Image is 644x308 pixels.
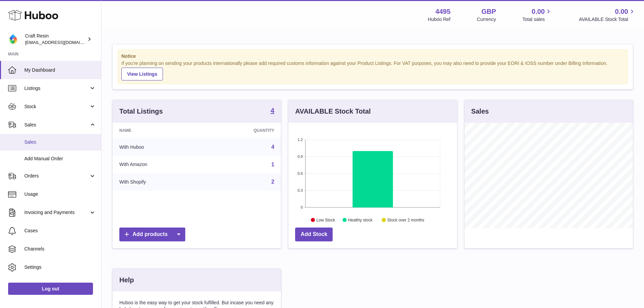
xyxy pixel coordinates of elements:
span: Orders [24,173,89,179]
text: 1.2 [298,138,303,142]
h3: AVAILABLE Stock Total [295,107,371,116]
div: Currency [477,16,496,23]
span: Cases [24,228,96,234]
h3: Total Listings [119,107,163,116]
a: 4 [271,144,274,150]
strong: 4495 [435,7,451,16]
span: Sales [24,122,89,128]
span: Add Manual Order [24,156,96,162]
span: Stock [24,103,89,110]
a: View Listings [121,68,163,80]
text: 0.9 [298,155,303,159]
span: Invoicing and Payments [24,209,89,216]
div: Huboo Ref [428,16,451,23]
a: Add products [119,228,185,241]
span: Sales [24,139,96,145]
text: 0 [301,205,303,209]
strong: Notice [121,53,624,60]
span: My Dashboard [24,67,96,73]
img: internalAdmin-4495@internal.huboo.com [8,34,18,44]
text: Stock over 2 months [387,217,424,222]
strong: 4 [270,107,274,114]
td: With Shopify [113,173,205,191]
span: 0.00 [615,7,628,16]
a: 2 [271,179,274,185]
span: AVAILABLE Stock Total [579,16,636,23]
span: [EMAIL_ADDRESS][DOMAIN_NAME] [25,40,99,45]
span: Settings [24,264,96,270]
div: If you're planning on sending your products internationally please add required customs informati... [121,60,624,80]
th: Quantity [205,123,281,138]
text: Healthy stock [348,217,373,222]
span: 0.00 [532,7,545,16]
a: Add Stock [295,228,333,241]
h3: Help [119,276,134,285]
a: 1 [271,162,274,167]
a: 4 [270,107,274,115]
span: Channels [24,246,96,252]
text: 0.6 [298,171,303,175]
text: Low Stock [316,217,335,222]
a: Log out [8,283,93,295]
span: Listings [24,85,89,92]
th: Name [113,123,205,138]
h3: Sales [471,107,489,116]
a: 0.00 Total sales [522,7,552,23]
td: With Amazon [113,156,205,173]
span: Usage [24,191,96,197]
strong: GBP [481,7,496,16]
a: 0.00 AVAILABLE Stock Total [579,7,636,23]
span: Total sales [522,16,552,23]
td: With Huboo [113,138,205,156]
text: 0.3 [298,188,303,192]
div: Craft Resin [25,33,86,46]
